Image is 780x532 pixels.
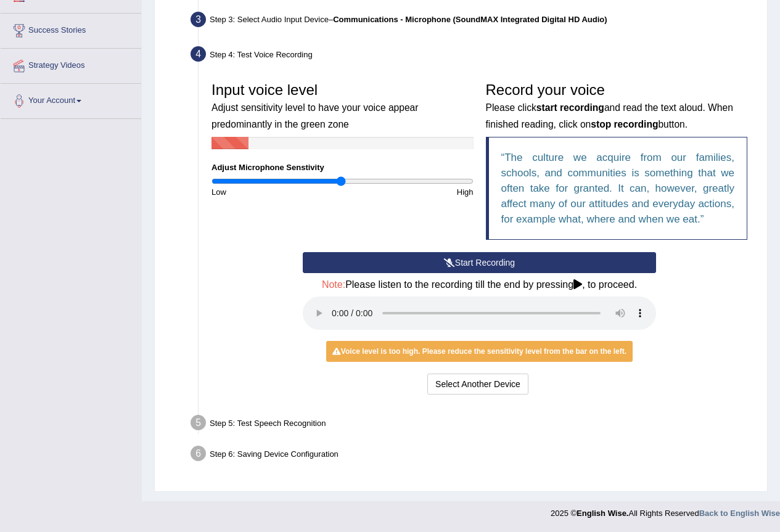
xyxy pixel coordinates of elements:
[591,119,658,129] b: stop recording
[211,82,474,131] h3: Input voice level
[1,14,141,44] a: Success Stories
[699,509,780,518] a: Back to English Wise
[211,162,324,173] label: Adjust Microphone Senstivity
[211,102,418,129] small: Adjust sensitivity level to have your voice appear predominantly in the green zone
[303,252,656,273] button: Start Recording
[486,102,733,129] small: Please click and read the text aloud. When finished reading, click on button.
[322,279,345,290] span: Note:
[551,501,780,519] div: 2025 © All Rights Reserved
[303,279,656,290] h4: Please listen to the recording till the end by pressing , to proceed.
[577,509,628,518] strong: English Wise.
[1,49,141,80] a: Strategy Videos
[501,152,735,225] q: The culture we acquire from our families, schools, and communities is something that we often tak...
[536,102,604,113] b: start recording
[329,15,607,24] span: –
[205,186,342,198] div: Low
[185,411,762,438] div: Step 5: Test Speech Recognition
[342,186,479,198] div: High
[333,15,607,24] b: Communications - Microphone (SoundMAX Integrated Digital HD Audio)
[185,8,762,35] div: Step 3: Select Audio Input Device
[486,82,748,131] h3: Record your voice
[185,43,762,70] div: Step 4: Test Voice Recording
[427,374,528,395] button: Select Another Device
[326,341,633,362] div: Voice level is too high. Please reduce the sensitivity level from the bar on the left.
[185,442,762,469] div: Step 6: Saving Device Configuration
[1,84,141,115] a: Your Account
